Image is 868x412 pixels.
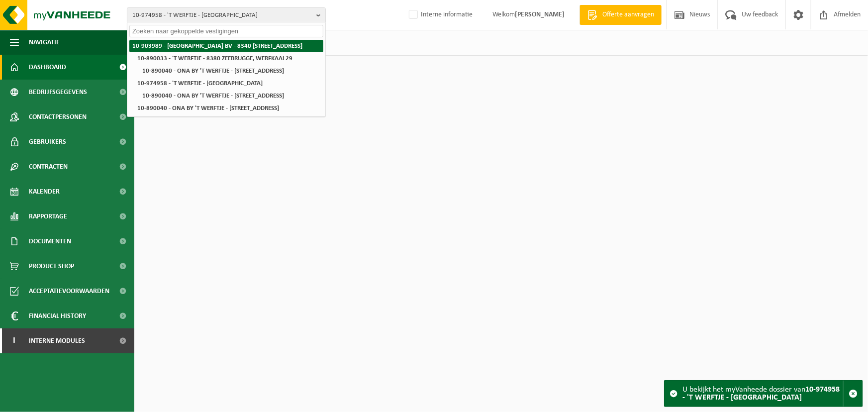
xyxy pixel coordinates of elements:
span: Dashboard [29,55,66,80]
a: Offerte aanvragen [579,5,662,25]
strong: 10-890040 - ONA BY 'T WERFTJE - [STREET_ADDRESS] [142,93,284,99]
strong: 10-890040 - ONA BY 'T WERFTJE - [STREET_ADDRESS] [142,68,284,74]
span: Kalender [29,179,60,204]
div: U bekijkt het myVanheede dossier van [682,381,843,407]
span: Navigatie [29,30,60,55]
span: Documenten [29,229,71,254]
li: 10-974958 - 'T WERFTJE - [GEOGRAPHIC_DATA] [134,77,323,90]
input: Zoeken naar gekoppelde vestigingen [129,25,323,37]
span: I [10,328,19,353]
strong: 10-974958 - 'T WERFTJE - [GEOGRAPHIC_DATA] [682,386,840,402]
span: Offerte aanvragen [600,10,657,20]
strong: [PERSON_NAME] [515,11,565,18]
span: Rapportage [29,204,67,229]
strong: 10-890033 - 'T WERFTJE - 8380 ZEEBRUGGE, WERFKAAI 29 [137,55,292,62]
strong: 10-903989 - [GEOGRAPHIC_DATA] BV - 8340 [STREET_ADDRESS] [132,43,302,49]
span: Product Shop [29,254,74,279]
span: Contactpersonen [29,104,87,129]
button: 10-974958 - 'T WERFTJE - [GEOGRAPHIC_DATA] [127,7,326,22]
span: Bedrijfsgegevens [29,80,87,104]
strong: 10-890040 - ONA BY 'T WERFTJE - [STREET_ADDRESS] [137,105,279,111]
span: Gebruikers [29,129,66,154]
span: Acceptatievoorwaarden [29,279,109,304]
span: Contracten [29,154,68,179]
span: Financial History [29,304,86,328]
span: Interne modules [29,328,85,353]
span: 10-974958 - 'T WERFTJE - [GEOGRAPHIC_DATA] [132,8,312,23]
label: Interne informatie [407,7,473,22]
